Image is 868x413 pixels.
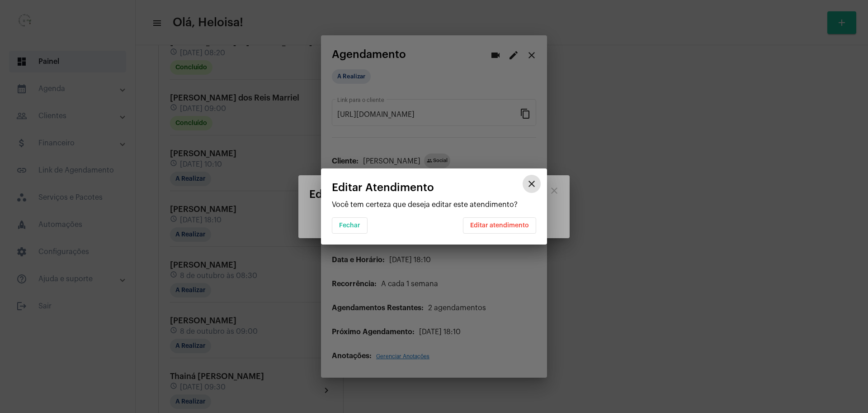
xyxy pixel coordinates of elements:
[339,222,360,229] span: Fechar
[463,217,536,234] button: Editar atendimento
[332,217,368,234] button: Fechar
[332,201,536,209] p: Você tem certeza que deseja editar este atendimento?
[526,178,537,189] mat-icon: close
[332,182,434,193] span: Editar Atendimento
[470,222,529,229] span: Editar atendimento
